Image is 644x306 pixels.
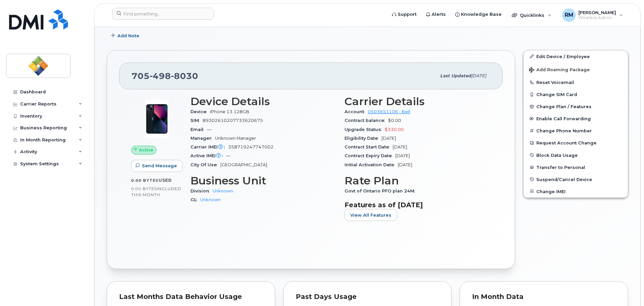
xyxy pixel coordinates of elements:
span: Enable Call Forwarding [536,116,591,121]
span: [GEOGRAPHIC_DATA] [220,162,267,167]
span: Device [190,109,210,114]
span: Carrier IMEI [190,144,228,149]
span: Manager [190,136,215,141]
span: Upgrade Status [345,127,385,132]
span: iPhone 13 128GB [210,109,249,114]
span: Add Note [117,33,139,39]
span: Suspend/Cancel Device [536,177,592,182]
a: Edit Device / Employee [524,50,628,62]
span: City Of Use [190,162,220,167]
button: Enable Call Forwarding [524,113,628,125]
span: Account [345,109,368,114]
span: View All Features [350,212,391,218]
img: image20231002-3703462-1ig824h.jpeg [137,99,177,139]
input: Find something... [112,8,214,20]
span: Govt of Ontario PFO plan 24M [345,188,418,193]
span: Email [190,127,207,132]
span: [DATE] [393,144,407,149]
span: Wireless Admin [578,15,616,20]
span: [DATE] [395,153,410,158]
span: Initial Activation Date [345,162,398,167]
h3: Rate Plan [345,175,491,187]
span: [DATE] [382,136,396,141]
button: Add Note [107,30,145,42]
button: Block Data Usage [524,149,628,161]
span: $330.00 [385,127,404,132]
span: 89302610207733620675 [203,118,263,123]
span: Contract Start Date [345,144,393,149]
span: Last updated [440,73,471,78]
span: RM [565,11,573,19]
button: Transfer to Personal [524,161,628,173]
span: Contract balance [345,118,388,123]
span: [DATE] [398,162,412,167]
button: View All Features [345,209,397,221]
span: 705 [132,71,198,81]
span: Division [190,188,213,193]
button: Add Roaming Package [524,62,628,76]
a: Support [387,8,421,21]
button: Request Account Change [524,137,628,149]
a: Alerts [421,8,451,21]
button: Reset Voicemail [524,76,628,88]
span: — [226,153,230,158]
span: 0.00 Bytes [131,186,157,191]
div: Quicklinks [507,8,556,22]
span: Unknown Manager [215,136,256,141]
div: Past Days Usage [296,294,439,300]
span: Active IMEI [190,153,226,158]
div: Roderick MacKinnon [558,8,628,22]
a: Unknown [200,197,221,202]
a: 0503651106 - Bell [368,109,410,114]
span: Contract Expiry Date [345,153,395,158]
button: Change Plan / Features [524,100,628,113]
button: Suspend/Cancel Device [524,173,628,185]
a: Unknown [213,188,233,193]
button: Change Phone Number [524,125,628,137]
span: — [207,127,211,132]
span: 358719247747002 [228,144,274,149]
div: Last Months Data Behavior Usage [119,294,263,300]
h3: Features as of [DATE] [345,201,491,209]
span: GL [190,197,200,202]
span: Alerts [432,11,446,18]
span: Eligibility Date [345,136,382,141]
span: Support [398,11,417,18]
button: Send Message [131,160,183,172]
span: [DATE] [471,73,486,78]
span: used [158,178,172,183]
span: Send Message [142,163,177,169]
button: Change IMEI [524,185,628,198]
h3: Carrier Details [345,95,491,107]
h3: Device Details [190,95,336,107]
span: SIM [190,118,203,123]
span: Quicklinks [520,12,544,18]
span: $0.00 [388,118,401,123]
button: Change SIM Card [524,88,628,100]
span: 0.00 Bytes [131,178,158,183]
span: 498 [150,71,171,81]
span: Change Plan / Features [536,104,592,109]
span: Knowledge Base [461,11,502,18]
h3: Business Unit [190,175,336,187]
span: Add Roaming Package [529,67,590,74]
div: In Month Data [472,294,616,300]
span: 8030 [171,71,198,81]
span: Active [139,147,153,153]
a: Knowledge Base [451,8,506,21]
span: [PERSON_NAME] [578,10,616,15]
